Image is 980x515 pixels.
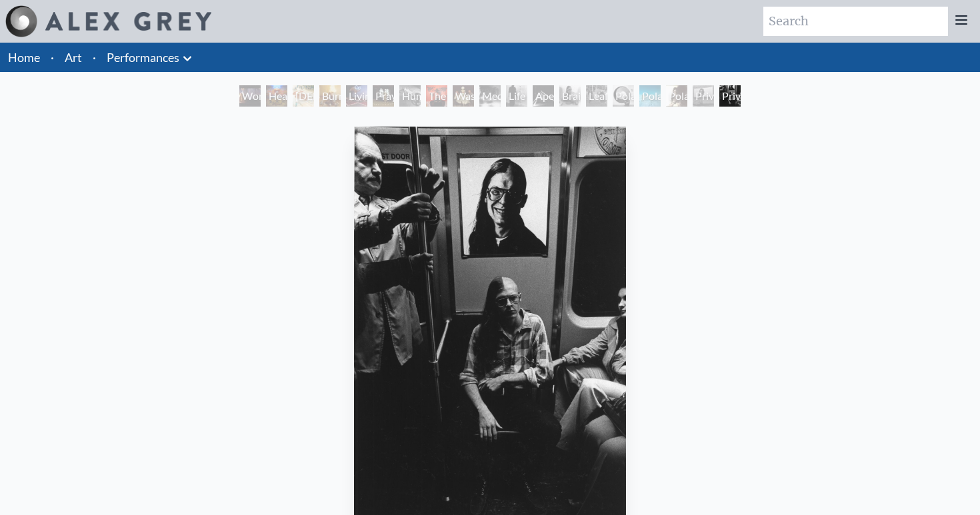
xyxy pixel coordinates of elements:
li: · [87,43,101,72]
a: Performances [107,48,179,67]
div: Private Billboard [693,85,714,107]
div: Apex [533,85,554,107]
a: Home [8,50,40,65]
div: Wasteland [453,85,474,107]
div: World Spirit [239,85,261,107]
a: Art [65,48,82,67]
div: Living Cross [346,85,367,107]
div: Burnt Offering [319,85,341,107]
div: Private Subway [719,85,741,107]
div: Heart Net [266,85,287,107]
div: Leaflets [586,85,607,107]
div: Life Energy [506,85,527,107]
div: Prayer Wheel [373,85,394,107]
div: Polarity Works [666,85,687,107]
li: · [45,43,59,72]
input: Search [763,7,948,36]
div: [DEMOGRAPHIC_DATA] [293,85,314,107]
div: Polar Wandering [639,85,661,107]
div: Human Race [399,85,421,107]
div: Polar Unity [613,85,634,107]
div: Meditations on Mortality [479,85,501,107]
div: The Beast [426,85,447,107]
div: Brain Sack [559,85,581,107]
